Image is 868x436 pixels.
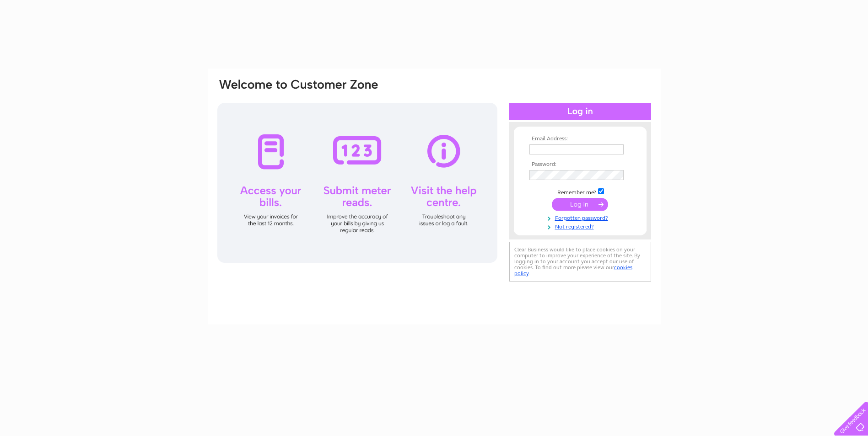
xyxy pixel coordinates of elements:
[514,264,632,276] a: cookies policy
[529,222,633,230] a: Not registered?
[509,242,651,282] div: Clear Business would like to place cookies on your computer to improve your experience of the sit...
[527,187,633,196] td: Remember me?
[529,213,633,222] a: Forgotten password?
[527,136,633,142] th: Email Address:
[527,161,633,168] th: Password:
[552,198,608,211] input: Submit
